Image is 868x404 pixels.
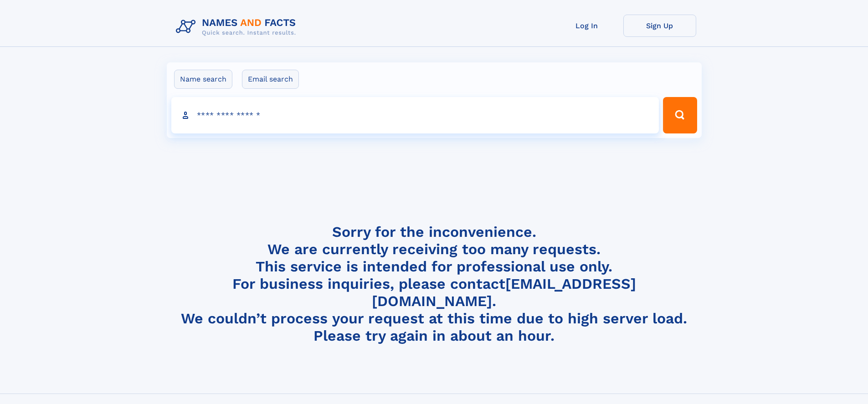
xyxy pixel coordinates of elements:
[550,15,623,37] a: Log In
[663,97,697,133] button: Search Button
[242,70,299,89] label: Email search
[174,70,232,89] label: Name search
[172,223,696,345] h4: Sorry for the inconvenience. We are currently receiving too many requests. This service is intend...
[172,15,303,39] img: Logo Names and Facts
[372,275,636,310] a: [EMAIL_ADDRESS][DOMAIN_NAME]
[623,15,696,37] a: Sign Up
[171,97,659,133] input: search input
